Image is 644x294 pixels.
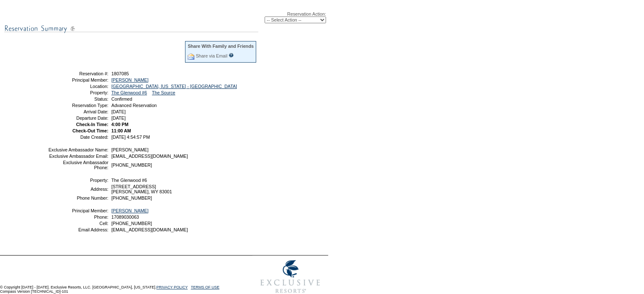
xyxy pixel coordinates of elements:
span: [PHONE_NUMBER] [111,195,152,201]
span: 1807085 [111,71,129,76]
td: Exclusive Ambassador Email: [48,154,108,159]
a: Share via Email [196,53,227,58]
td: Email Address: [48,227,108,232]
td: Location: [48,84,108,89]
td: Date Created: [48,135,108,140]
td: Phone: [48,214,108,220]
span: [DATE] [111,109,126,114]
td: Principal Member: [48,208,108,213]
span: [PHONE_NUMBER] [111,221,152,226]
a: The Source [152,90,175,95]
span: [DATE] [111,115,126,121]
span: 17089030063 [111,214,139,220]
a: [GEOGRAPHIC_DATA], [US_STATE] - [GEOGRAPHIC_DATA] [111,84,237,89]
td: Address: [48,184,108,194]
span: [EMAIL_ADDRESS][DOMAIN_NAME] [111,227,188,232]
td: Principal Member: [48,77,108,82]
td: Departure Date: [48,115,108,121]
span: Advanced Reservation [111,103,157,108]
span: [EMAIL_ADDRESS][DOMAIN_NAME] [111,154,188,159]
img: subTtlResSummary.gif [4,23,258,34]
td: Reservation Type: [48,103,108,108]
span: Confirmed [111,96,132,102]
td: Exclusive Ambassador Name: [48,147,108,152]
span: [PHONE_NUMBER] [111,162,152,168]
a: [PERSON_NAME] [111,208,149,213]
a: The Glenwood #6 [111,90,147,95]
input: What is this? [229,53,234,58]
span: The Glenwood #6 [111,178,147,183]
a: PRIVACY POLICY [156,285,188,289]
td: Phone Number: [48,195,108,201]
span: 11:00 AM [111,128,131,133]
td: Exclusive Ambassador Phone: [48,160,108,170]
a: [PERSON_NAME] [111,77,149,82]
td: Property: [48,90,108,95]
div: Reservation Action: [4,11,326,23]
span: [PERSON_NAME] [111,147,149,152]
div: Share With Family and Friends [188,44,254,49]
span: 4:00 PM [111,122,128,127]
td: Arrival Date: [48,109,108,114]
td: Cell: [48,221,108,226]
span: [DATE] 4:54:57 PM [111,135,150,140]
strong: Check-In Time: [76,122,108,127]
strong: Check-Out Time: [72,128,108,133]
td: Reservation #: [48,71,108,76]
a: TERMS OF USE [191,285,220,289]
td: Status: [48,96,108,102]
td: Property: [48,178,108,183]
span: [STREET_ADDRESS] [PERSON_NAME], WY 83001 [111,184,172,194]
